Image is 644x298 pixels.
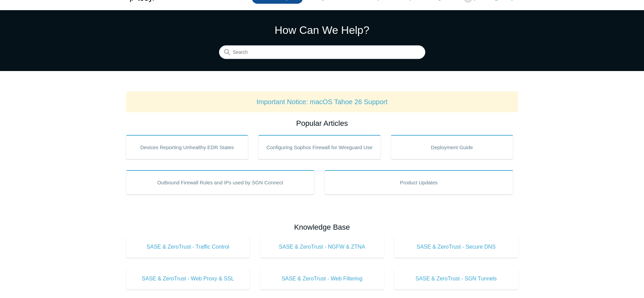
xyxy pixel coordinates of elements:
[260,236,384,258] a: SASE & ZeroTrust - NGFW & ZTNA
[404,243,508,251] span: SASE & ZeroTrust - Secure DNS
[126,170,315,194] a: Outbound Firewall Rules and IPs used by SGN Connect
[126,268,250,290] a: SASE & ZeroTrust - Web Proxy & SSL
[126,118,518,129] h2: Popular Articles
[394,236,518,258] a: SASE & ZeroTrust - Secure DNS
[325,170,513,194] a: Product Updates
[258,135,381,159] a: Configuring Sophos Firewall for Wireguard Use
[126,135,248,159] a: Devices Reporting Unhealthy EDR States
[260,268,384,290] a: SASE & ZeroTrust - Web Filtering
[126,222,518,233] h2: Knowledge Base
[136,243,240,251] span: SASE & ZeroTrust - Traffic Control
[136,275,240,283] span: SASE & ZeroTrust - Web Proxy & SSL
[394,268,518,290] a: SASE & ZeroTrust - SGN Tunnels
[219,46,425,59] input: Search
[270,275,374,283] span: SASE & ZeroTrust - Web Filtering
[257,98,388,106] a: Important Notice: macOS Tahoe 26 Support
[270,243,374,251] span: SASE & ZeroTrust - NGFW & ZTNA
[404,275,508,283] span: SASE & ZeroTrust - SGN Tunnels
[391,135,513,159] a: Deployment Guide
[126,236,250,258] a: SASE & ZeroTrust - Traffic Control
[219,22,425,38] h1: How Can We Help?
